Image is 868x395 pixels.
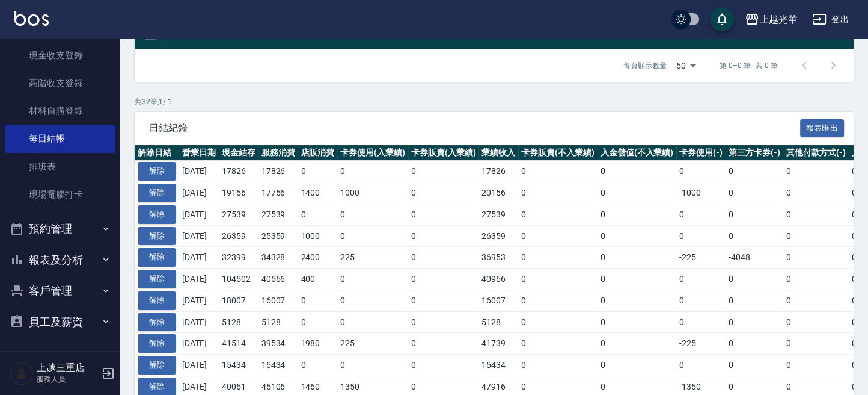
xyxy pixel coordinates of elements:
[138,291,176,310] button: 解除
[478,204,518,225] td: 27539
[10,361,34,385] img: Person
[5,213,115,244] button: 預約管理
[676,247,726,269] td: -225
[5,42,115,69] a: 現金收支登錄
[783,247,849,269] td: 0
[710,7,734,31] button: save
[298,269,337,290] td: 400
[671,49,700,82] div: 50
[258,182,298,204] td: 17756
[5,69,115,97] a: 高階收支登錄
[219,247,258,269] td: 32399
[478,333,518,355] td: 41739
[478,355,518,376] td: 15434
[676,204,726,225] td: 0
[138,334,176,353] button: 解除
[518,269,598,290] td: 0
[759,12,798,27] div: 上越光華
[518,290,598,311] td: 0
[138,248,176,267] button: 解除
[478,145,518,161] th: 業績收入
[518,204,598,225] td: 0
[518,225,598,247] td: 0
[676,269,726,290] td: 0
[138,184,176,202] button: 解除
[800,119,845,138] button: 報表匯出
[258,355,298,376] td: 15434
[720,60,778,71] p: 第 0–0 筆 共 0 筆
[676,333,726,355] td: -225
[518,161,598,182] td: 0
[478,311,518,333] td: 5128
[783,161,849,182] td: 0
[138,356,176,375] button: 解除
[219,225,258,247] td: 26359
[258,204,298,225] td: 27539
[138,162,176,181] button: 解除
[258,145,298,161] th: 服務消費
[676,290,726,311] td: 0
[676,145,726,161] th: 卡券使用(-)
[726,182,783,204] td: 0
[408,355,479,376] td: 0
[219,182,258,204] td: 19156
[219,145,258,161] th: 現金結存
[726,333,783,355] td: 0
[14,11,49,26] img: Logo
[726,145,783,161] th: 第三方卡券(-)
[598,204,677,225] td: 0
[478,290,518,311] td: 16007
[726,247,783,269] td: -4048
[598,333,677,355] td: 0
[598,269,677,290] td: 0
[337,225,408,247] td: 0
[337,290,408,311] td: 0
[783,182,849,204] td: 0
[258,269,298,290] td: 40566
[219,161,258,182] td: 17826
[783,290,849,311] td: 0
[298,161,337,182] td: 0
[179,247,219,269] td: [DATE]
[408,333,479,355] td: 0
[258,311,298,333] td: 5128
[179,290,219,311] td: [DATE]
[179,269,219,290] td: [DATE]
[783,311,849,333] td: 0
[179,333,219,355] td: [DATE]
[337,182,408,204] td: 1000
[138,313,176,332] button: 解除
[408,161,479,182] td: 0
[298,311,337,333] td: 0
[726,269,783,290] td: 0
[408,269,479,290] td: 0
[298,290,337,311] td: 0
[179,204,219,225] td: [DATE]
[5,244,115,276] button: 報表及分析
[298,333,337,355] td: 1980
[298,355,337,376] td: 0
[258,161,298,182] td: 17826
[219,355,258,376] td: 15434
[219,204,258,225] td: 27539
[138,270,176,288] button: 解除
[518,182,598,204] td: 0
[179,225,219,247] td: [DATE]
[807,8,854,31] button: 登出
[337,311,408,333] td: 0
[676,311,726,333] td: 0
[676,161,726,182] td: 0
[219,290,258,311] td: 18007
[408,290,479,311] td: 0
[518,355,598,376] td: 0
[337,269,408,290] td: 0
[219,269,258,290] td: 104502
[623,60,667,71] p: 每頁顯示數量
[800,122,845,133] a: 報表匯出
[138,227,176,246] button: 解除
[598,161,677,182] td: 0
[149,122,800,134] span: 日結紀錄
[337,355,408,376] td: 0
[676,355,726,376] td: 0
[5,275,115,306] button: 客戶管理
